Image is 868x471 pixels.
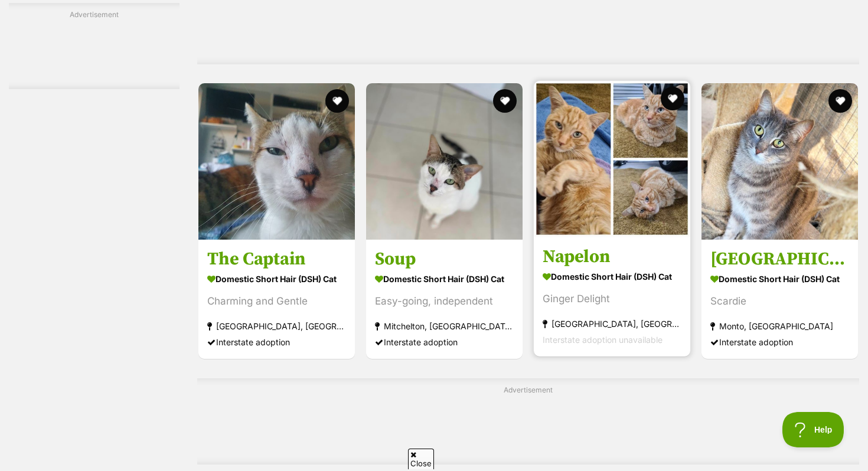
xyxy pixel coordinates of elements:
[661,87,684,110] button: favourite
[534,237,690,357] a: Napelon Domestic Short Hair (DSH) Cat Ginger Delight [GEOGRAPHIC_DATA], [GEOGRAPHIC_DATA] Interst...
[701,240,858,359] a: [GEOGRAPHIC_DATA] Domestic Short Hair (DSH) Cat Scardie Monto, [GEOGRAPHIC_DATA] Interstate adoption
[366,240,523,359] a: Soup Domestic Short Hair (DSH) Cat Easy-going, independent Mitchelton, [GEOGRAPHIC_DATA] Intersta...
[543,269,681,286] strong: Domestic Short Hair (DSH) Cat
[828,89,852,113] button: favourite
[375,294,514,310] div: Easy-going, independent
[543,335,663,345] span: Interstate adoption unavailable
[375,319,514,335] strong: Mitchelton, [GEOGRAPHIC_DATA]
[197,378,859,465] div: Advertisement
[493,89,517,113] button: favourite
[710,335,849,351] div: Interstate adoption
[782,412,844,447] iframe: Help Scout Beacon - Open
[543,246,681,269] h3: Napelon
[207,271,346,288] strong: Domestic Short Hair (DSH) Cat
[207,294,346,310] div: Charming and Gentle
[534,81,690,237] img: Napelon - Domestic Short Hair (DSH) Cat
[375,271,514,288] strong: Domestic Short Hair (DSH) Cat
[198,83,355,240] img: The Captain - Domestic Short Hair (DSH) Cat
[325,89,349,113] button: favourite
[207,248,346,271] h3: The Captain
[375,248,514,271] h3: Soup
[207,335,346,351] div: Interstate adoption
[710,294,849,310] div: Scardie
[710,271,849,288] strong: Domestic Short Hair (DSH) Cat
[9,3,180,89] div: Advertisement
[710,319,849,335] strong: Monto, [GEOGRAPHIC_DATA]
[543,292,681,308] div: Ginger Delight
[207,319,346,335] strong: [GEOGRAPHIC_DATA], [GEOGRAPHIC_DATA]
[543,316,681,332] strong: [GEOGRAPHIC_DATA], [GEOGRAPHIC_DATA]
[198,240,355,359] a: The Captain Domestic Short Hair (DSH) Cat Charming and Gentle [GEOGRAPHIC_DATA], [GEOGRAPHIC_DATA...
[408,449,434,469] span: Close
[375,335,514,351] div: Interstate adoption
[366,83,523,240] img: Soup - Domestic Short Hair (DSH) Cat
[701,83,858,240] img: Paris - Domestic Short Hair (DSH) Cat
[710,248,849,271] h3: [GEOGRAPHIC_DATA]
